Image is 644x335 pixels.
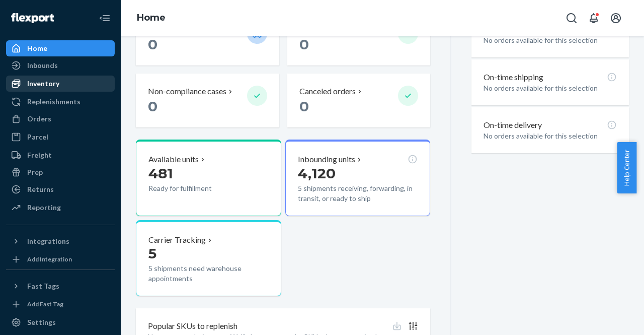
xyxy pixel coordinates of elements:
p: Carrier Tracking [148,234,206,246]
a: Add Fast Tag [6,298,115,310]
a: Inbounds [6,57,115,74]
p: No orders available for this selection [484,83,617,93]
p: No orders available for this selection [484,131,617,141]
div: Orders [27,114,51,124]
span: 0 [299,36,309,53]
a: Settings [6,314,115,330]
p: Available units [148,154,199,165]
p: Canceled orders [299,86,356,97]
p: Ready for fulfillment [148,183,240,193]
button: Integrations [6,233,115,249]
button: Help Center [617,142,636,193]
p: Non-compliance cases [148,86,226,97]
span: 0 [299,98,309,115]
p: No orders available for this selection [484,35,617,45]
p: On-time shipping [484,72,543,83]
ol: breadcrumbs [129,4,174,33]
button: Open Search Box [561,8,582,28]
div: Add Integration [27,255,72,263]
button: Invalid addresses 0 [287,12,431,65]
a: Prep [6,164,115,180]
a: Reporting [6,199,115,216]
button: Inbounding units4,1205 shipments receiving, forwarding, in transit, or ready to ship [285,140,431,216]
button: Open notifications [584,8,604,28]
div: Inventory [27,79,59,89]
p: Inbounding units [298,154,355,165]
img: Flexport logo [11,13,54,23]
div: Prep [27,167,43,177]
div: Parcel [27,132,48,142]
div: Add Fast Tag [27,300,63,308]
div: Fast Tags [27,281,59,291]
button: Fast Tags [6,278,115,294]
button: Orders placed 0 [136,12,279,65]
button: Available units481Ready for fulfillment [136,140,281,216]
a: Home [137,12,166,23]
a: Replenishments [6,94,115,110]
button: Open account menu [606,8,626,28]
span: 5 [148,245,156,262]
a: Inventory [6,76,115,92]
span: 4,120 [298,165,336,182]
p: 5 shipments need warehouse appointments [148,263,269,284]
div: Returns [27,184,54,194]
p: On-time delivery [484,119,542,131]
button: Carrier Tracking55 shipments need warehouse appointments [136,220,281,297]
a: Returns [6,181,115,197]
a: Orders [6,111,115,127]
span: 0 [148,36,157,53]
div: Replenishments [27,97,80,107]
p: 5 shipments receiving, forwarding, in transit, or ready to ship [298,183,418,204]
button: Canceled orders 0 [287,74,431,127]
button: Non-compliance cases 0 [136,74,279,127]
div: Reporting [27,203,61,213]
div: Integrations [27,236,69,246]
span: 481 [148,165,173,182]
div: Settings [27,317,56,327]
button: Close Navigation [95,8,115,28]
a: Home [6,40,115,56]
a: Add Integration [6,253,115,265]
div: Freight [27,150,52,160]
a: Parcel [6,129,115,145]
span: 0 [148,98,157,115]
a: Freight [6,147,115,163]
div: Inbounds [27,60,58,71]
div: Home [27,43,47,53]
p: Popular SKUs to replenish [148,320,237,332]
